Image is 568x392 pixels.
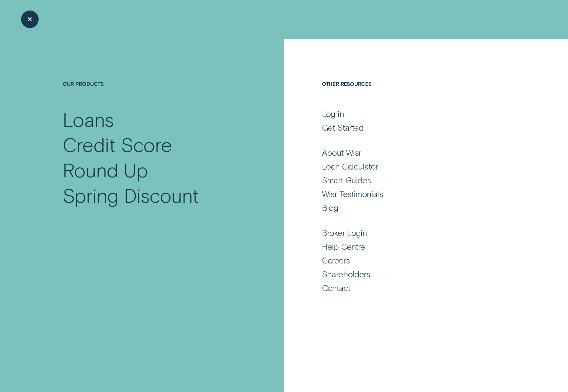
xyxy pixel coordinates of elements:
[63,132,243,157] a: Credit Score
[322,202,505,213] a: Blog
[322,255,350,265] div: Careers
[322,175,371,185] div: Smart Guides
[322,241,365,252] div: Help Centre
[322,188,383,199] div: Wisr Testimonials
[322,108,505,119] a: Log in
[322,282,505,293] a: Contact
[322,269,370,279] div: Shareholders
[322,202,338,213] div: Blog
[63,107,243,132] a: Loans
[322,108,344,119] div: Log in
[63,132,172,157] div: Credit Score
[322,241,505,252] a: Help Centre
[322,122,505,133] a: Get Started
[21,11,39,28] button: Close Menu
[322,147,361,158] div: About Wisr
[322,269,505,279] a: Shareholders
[322,122,364,133] div: Get Started
[322,188,505,199] a: Wisr Testimonials
[322,282,351,293] div: Contact
[63,107,113,132] div: Loans
[322,255,505,265] a: Careers
[322,175,505,185] a: Smart Guides
[322,227,367,238] div: Broker Login
[63,157,243,183] a: Round Up
[63,80,243,107] h4: Our Products
[322,147,505,158] a: About Wisr
[63,183,199,208] div: Spring Discount
[322,80,505,107] h4: Other Resources
[322,161,378,171] div: Loan Calculator
[63,183,243,208] a: Spring Discount
[322,227,505,238] a: Broker Login
[63,157,148,183] div: Round Up
[322,161,505,171] a: Loan Calculator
